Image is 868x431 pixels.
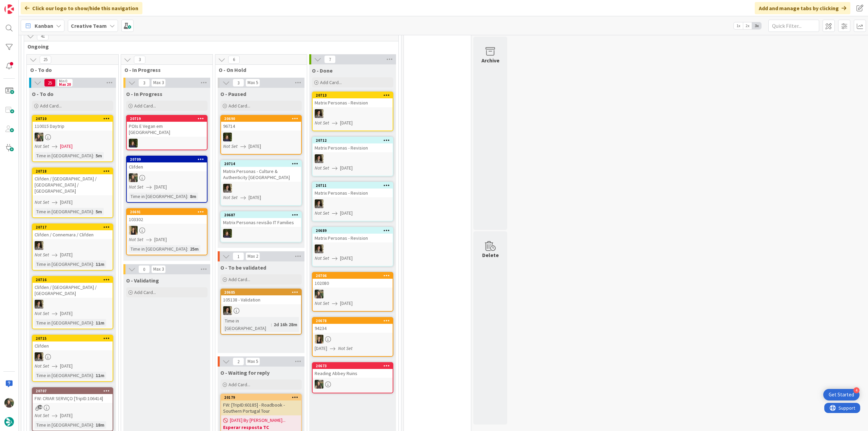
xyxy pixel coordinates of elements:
img: Visit kanbanzone.com [4,4,14,14]
img: MS [223,306,232,315]
img: IG [129,173,138,182]
div: Max 5 [248,360,258,363]
div: 20709 [127,156,207,162]
span: [DATE] [315,345,327,352]
a: 2069096714MCNot Set[DATE] [220,115,302,155]
span: 41 [37,32,48,40]
div: 20673 [313,363,393,369]
div: Time in [GEOGRAPHIC_DATA] [129,193,187,200]
div: 20685 [224,290,301,295]
div: 20691 [130,210,207,214]
span: O - In Progress [126,91,162,97]
span: [DATE] [340,164,353,172]
div: 20715Clifden [33,335,113,350]
div: IG [313,380,393,389]
a: 20711Matrix Personas - RevisionMSNot Set[DATE] [312,182,393,221]
img: MC [129,139,138,148]
div: 20717Clifden / Connemara / Clifden [33,224,113,239]
img: MS [315,109,323,118]
img: MS [315,199,323,208]
div: 20710 [33,116,113,122]
div: 20707 [33,388,113,394]
div: 20678 [313,318,393,324]
div: Matrix Personas revisão IT Families [221,218,301,227]
span: : [93,260,94,268]
div: MS [221,306,301,315]
i: Not Set [315,120,329,126]
div: 11m [94,372,106,379]
input: Quick Filter... [768,20,819,32]
div: 20687Matrix Personas revisão IT Families [221,212,301,227]
div: Click our logo to show/hide this navigation [21,2,142,14]
a: 20715ClifdenMSNot Set[DATE]Time in [GEOGRAPHIC_DATA]:11m [32,335,113,382]
div: Clifden / [GEOGRAPHIC_DATA] / [GEOGRAPHIC_DATA] [33,283,113,298]
div: MC [127,139,207,148]
span: 6 [228,56,240,64]
span: : [93,152,94,159]
img: IG [315,380,323,389]
i: Not Set [35,412,49,418]
div: 5m [94,152,104,159]
span: [DATE] [340,300,353,307]
div: 20715 [33,335,113,341]
i: Not Set [35,363,49,369]
div: SP [127,226,207,235]
span: [DATE] [154,236,167,243]
a: 20709ClifdenIGNot Set[DATE]Time in [GEOGRAPHIC_DATA]:8m [126,156,208,203]
a: 20691103302SPNot Set[DATE]Time in [GEOGRAPHIC_DATA]:25m [126,208,208,255]
span: 1x [734,22,743,29]
span: [DATE] [340,210,353,217]
a: 20712Matrix Personas - RevisionMSNot Set[DATE] [312,137,393,176]
span: O - Paused [220,91,246,97]
img: MS [35,300,43,309]
a: 20673Reading Abbey RuinsIG [312,362,393,393]
div: FW: CRIAR SERVIÇO [TripID:106414] [33,394,113,403]
span: 16 [38,405,42,409]
a: 20718Clifden / [GEOGRAPHIC_DATA] / [GEOGRAPHIC_DATA] / [GEOGRAPHIC_DATA]Not Set[DATE]Time in [GEO... [32,168,113,218]
div: 20678 [316,318,393,323]
img: MS [223,184,232,193]
div: 20713 [316,93,393,98]
div: 20714 [224,161,301,166]
span: : [93,208,94,215]
span: : [271,321,272,328]
div: Max 5 [248,81,258,84]
span: 3 [134,56,145,64]
span: [DATE] [249,194,261,201]
div: 5m [94,208,104,215]
i: Not Set [315,255,329,261]
div: Add and manage tabs by clicking [755,2,850,14]
div: 20719 [130,116,207,121]
span: Add Card... [229,103,250,109]
a: 2067894234SP[DATE]Not Set [312,317,393,357]
div: 20179 [221,394,301,400]
div: IG [33,133,113,141]
a: 20689Matrix Personas - RevisionMSNot Set[DATE] [312,227,393,267]
span: 3x [752,22,761,29]
img: MC [223,133,232,141]
div: 20691103302 [127,209,207,224]
div: Time in [GEOGRAPHIC_DATA] [35,372,93,379]
div: Time in [GEOGRAPHIC_DATA] [35,260,93,268]
div: 20711Matrix Personas - Revision [313,182,393,197]
a: 20716Clifden / [GEOGRAPHIC_DATA] / [GEOGRAPHIC_DATA]MSNot Set[DATE]Time in [GEOGRAPHIC_DATA]:11m [32,276,113,329]
span: 3 [138,79,150,87]
span: [DATE] [249,143,261,150]
i: Not Set [35,310,49,316]
span: : [93,319,94,327]
div: Get Started [829,391,854,398]
div: 20716Clifden / [GEOGRAPHIC_DATA] / [GEOGRAPHIC_DATA] [33,277,113,298]
img: SP [315,335,323,344]
a: 20713Matrix Personas - RevisionMSNot Set[DATE] [312,92,393,131]
span: [DATE] [60,412,73,419]
div: 20711 [316,183,393,188]
i: Not Set [315,210,329,216]
i: Not Set [223,194,238,200]
div: 20718Clifden / [GEOGRAPHIC_DATA] / [GEOGRAPHIC_DATA] / [GEOGRAPHIC_DATA] [33,168,113,195]
span: O - On Hold [219,66,298,73]
div: POIs E Vegan em [GEOGRAPHIC_DATA] [127,122,207,137]
span: Ongoing [27,43,390,50]
div: Clifden [127,162,207,171]
div: 20690 [221,116,301,122]
div: 110015 Daytrip [33,122,113,131]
